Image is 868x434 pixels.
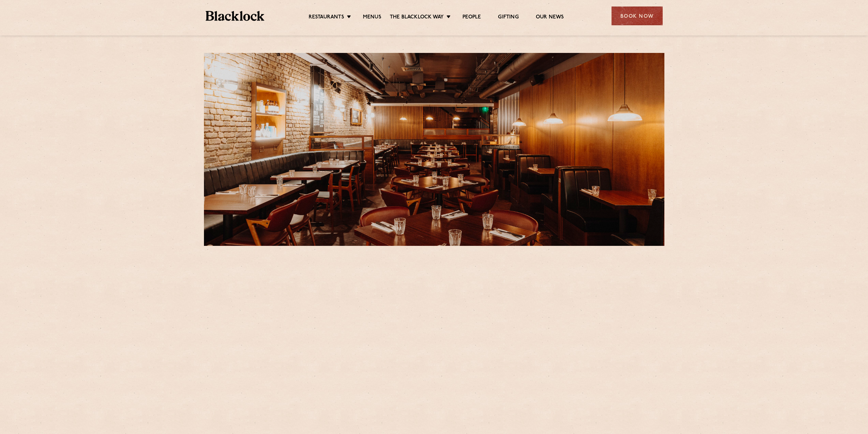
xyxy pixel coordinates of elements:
[390,14,444,22] a: The Blacklock Way
[612,6,663,25] div: Book Now
[536,14,564,22] a: Our News
[309,14,344,22] a: Restaurants
[363,14,381,22] a: Menus
[206,11,265,21] img: BL_Textured_Logo-footer-cropped.svg
[462,14,481,22] a: People
[498,14,518,22] a: Gifting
